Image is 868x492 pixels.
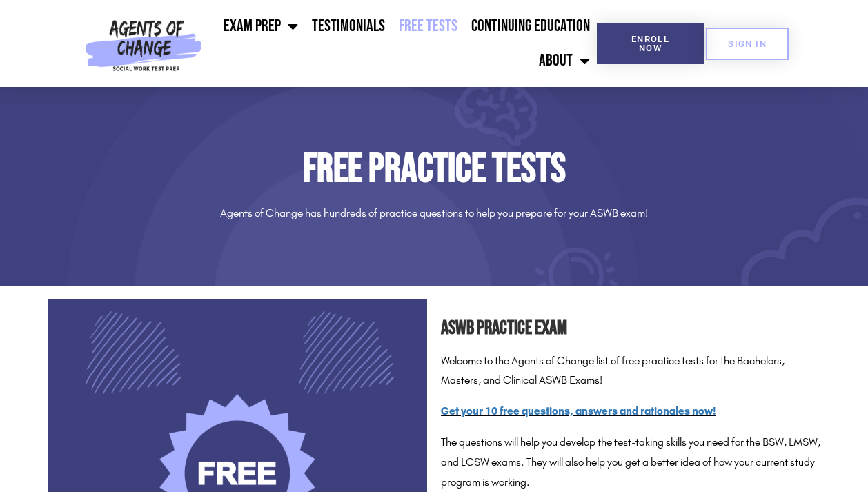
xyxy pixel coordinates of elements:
a: SIGN IN [706,28,789,60]
h1: Free Practice Tests [48,149,820,190]
span: SIGN IN [728,39,767,48]
p: Agents of Change has hundreds of practice questions to help you prepare for your ASWB exam! [48,204,820,224]
span: Enroll Now [619,35,681,52]
a: Exam Prep [217,9,305,43]
h2: ASWB Practice Exam [441,313,820,344]
p: The questions will help you develop the test-taking skills you need for the BSW, LMSW, and LCSW e... [441,433,820,492]
a: Testimonials [305,9,392,43]
a: About [532,43,597,78]
nav: Menu [207,9,597,78]
p: Welcome to the Agents of Change list of free practice tests for the Bachelors, Masters, and Clini... [441,351,820,391]
a: Free Tests [392,9,464,43]
a: Enroll Now [597,23,703,64]
a: Get your 10 free questions, answers and rationales now! [441,404,716,417]
a: Continuing Education [464,9,597,43]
